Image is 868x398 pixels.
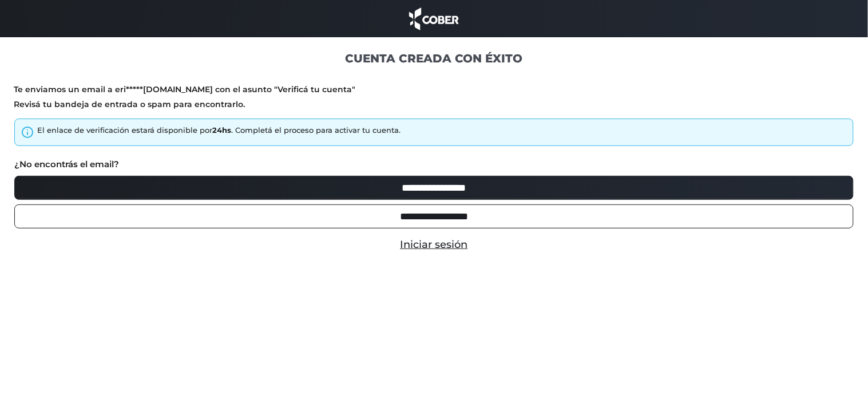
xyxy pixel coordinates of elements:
[14,99,854,110] p: Revisá tu bandeja de entrada o spam para encontrarlo.
[406,6,462,31] img: cober_marca.png
[14,84,854,95] p: Te enviamos un email a eri*****[DOMAIN_NAME] con el asunto "Verificá tu cuenta"
[401,238,468,251] a: Iniciar sesión
[212,125,231,135] strong: 24hs
[14,51,854,66] h1: CUENTA CREADA CON ÉXITO
[14,158,119,171] label: ¿No encontrás el email?
[37,125,401,136] div: El enlace de verificación estará disponible por . Completá el proceso para activar tu cuenta.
